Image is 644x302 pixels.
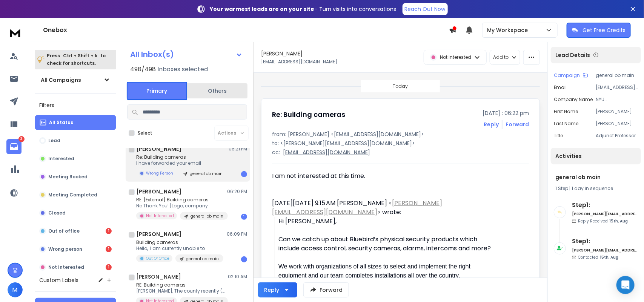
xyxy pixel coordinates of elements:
[554,72,580,78] p: Campaign
[258,282,297,297] button: Reply
[35,187,116,202] button: Meeting Completed
[49,120,73,126] p: All Status
[487,26,531,34] p: My Workspace
[554,84,567,90] p: Email
[229,146,247,152] p: 06:21 PM
[190,171,223,176] p: general ob main
[261,50,303,57] h1: [PERSON_NAME]
[484,121,499,128] button: Reply
[136,273,181,281] h1: [PERSON_NAME]
[241,214,247,220] div: 1
[124,47,249,62] button: All Inbox(s)
[555,185,636,192] div: |
[136,188,181,195] h1: [PERSON_NAME]
[43,26,449,35] h1: Onebox
[138,130,152,136] label: Select
[6,139,22,154] a: 3
[35,72,116,87] button: All Campaigns
[136,230,181,238] h1: [PERSON_NAME]
[8,282,23,297] button: M
[48,246,82,252] p: Wrong person
[283,149,370,156] p: [EMAIL_ADDRESS][DOMAIN_NAME]
[405,5,446,13] p: Reach Out Now
[555,51,590,59] p: Lead Details
[136,282,227,288] p: RE: Building cameras
[62,51,98,60] span: Ctrl + Shift + k
[555,185,568,192] span: 1 Step
[146,170,173,176] p: Wrong Person
[106,246,112,252] div: 1
[146,213,174,219] p: Not Interested
[609,218,628,224] span: 15th, Aug
[47,52,106,67] p: Press to check for shortcuts.
[136,160,227,166] p: I have forwarded your email
[35,169,116,184] button: Meeting Booked
[264,286,279,294] div: Reply
[130,65,156,74] span: 498 / 498
[39,276,78,284] h3: Custom Labels
[136,145,181,153] h1: [PERSON_NAME]
[228,274,247,280] p: 02:10 AM
[227,189,247,195] p: 06:20 PM
[596,97,638,103] p: NYU [PERSON_NAME] Institute of Real Estate
[261,59,337,65] p: [EMAIL_ADDRESS][DOMAIN_NAME]
[35,260,116,275] button: Not Interested1
[106,264,112,270] div: 1
[440,54,471,60] p: Not Interested
[241,256,247,262] div: 1
[572,201,638,210] h6: Step 1 :
[596,133,638,139] p: Adjunct Professor of Real Estate
[403,3,448,15] a: Reach Out Now
[127,82,187,100] button: Primary
[272,199,442,216] a: [PERSON_NAME][EMAIL_ADDRESS][DOMAIN_NAME]
[555,173,636,181] h1: general ob main
[272,199,492,217] div: [DATE][DATE] 9:15 AM [PERSON_NAME] < > wrote:
[136,288,227,294] p: [PERSON_NAME], The county recently (within
[272,149,280,156] p: cc:
[210,5,315,13] strong: Your warmest leads are on your site
[136,154,227,160] p: Re: Building cameras
[136,239,223,245] p: Building cameras
[210,5,397,13] p: – Turn visits into conversations
[583,26,626,34] p: Get Free Credits
[35,151,116,166] button: Interested
[554,133,563,139] p: title
[48,138,60,144] p: Lead
[578,218,628,224] p: Reply Received
[506,121,529,128] div: Forward
[48,156,74,162] p: Interested
[272,109,345,120] h1: Re: Building cameras
[303,282,349,297] button: Forward
[48,228,80,234] p: Out of office
[272,140,529,147] p: to: <[PERSON_NAME][EMAIL_ADDRESS][DOMAIN_NAME]>
[191,213,223,219] p: general ob main
[48,174,88,180] p: Meeting Booked
[18,136,25,142] p: 3
[596,72,638,78] p: general ob main
[578,254,618,260] p: Contacted
[130,51,174,58] h1: All Inbox(s)
[136,197,227,203] p: RE: [External] Building cameras
[157,65,208,74] h3: Inboxes selected
[572,185,613,192] span: 1 day in sequence
[48,210,66,216] p: Closed
[146,256,169,261] p: Out Of Office
[572,211,638,217] h6: [PERSON_NAME][EMAIL_ADDRESS][DOMAIN_NAME]
[48,264,84,270] p: Not Interested
[35,224,116,239] button: Out of office1
[554,109,578,115] p: First Name
[272,172,492,181] div: I am not interested at this time.
[136,203,227,209] p: No Thank You! [Logo, company
[48,192,97,198] p: Meeting Completed
[572,237,638,246] h6: Step 1 :
[572,247,638,253] h6: [PERSON_NAME][EMAIL_ADDRESS][DOMAIN_NAME]
[554,97,593,103] p: Company Name
[35,242,116,257] button: Wrong person1
[106,228,112,234] div: 1
[493,54,509,60] p: Add to
[272,130,529,138] p: from: [PERSON_NAME] <[EMAIL_ADDRESS][DOMAIN_NAME]>
[187,83,247,99] button: Others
